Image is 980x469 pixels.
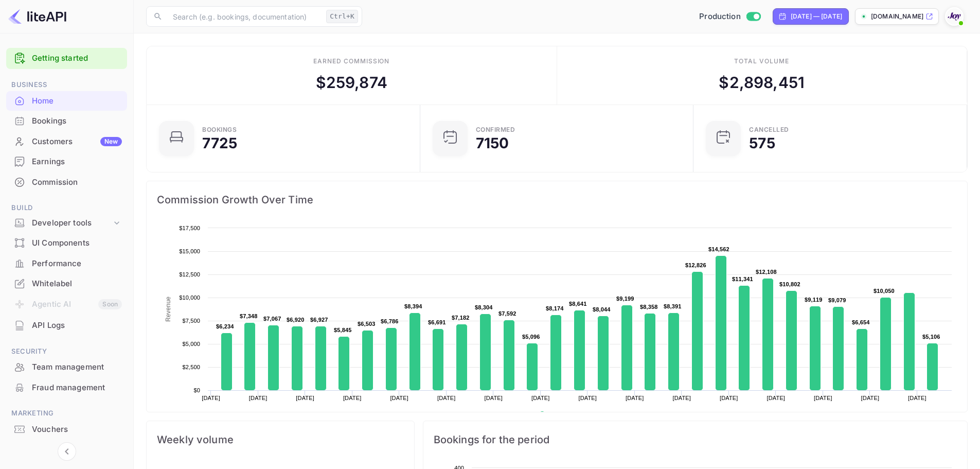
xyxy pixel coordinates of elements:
[734,57,789,66] div: Total volume
[475,304,493,310] text: $8,304
[756,269,777,275] text: $12,108
[6,91,127,111] div: Home
[852,319,870,325] text: $6,654
[165,297,172,322] text: Revenue
[6,274,127,293] a: Whitelabel
[6,111,127,131] div: Bookings
[32,278,122,290] div: Whitelabel
[6,233,127,253] div: UI Components
[720,395,738,401] text: [DATE]
[6,316,127,335] a: API Logs
[498,310,516,317] text: $7,592
[874,288,895,294] text: $10,050
[685,262,706,268] text: $12,826
[626,395,644,401] text: [DATE]
[6,202,127,214] span: Build
[871,12,923,21] p: [DOMAIN_NAME]
[32,320,122,332] div: API Logs
[452,315,470,321] text: $7,182
[699,11,741,23] span: Production
[32,53,122,64] a: Getting started
[861,395,880,401] text: [DATE]
[6,378,127,397] a: Fraud management
[749,136,775,150] div: 575
[32,361,122,373] div: Team management
[484,395,503,401] text: [DATE]
[182,364,200,370] text: $2,500
[6,152,127,172] div: Earnings
[6,420,127,440] div: Vouchers
[167,6,322,27] input: Search (e.g. bookings, documentation)
[6,254,127,274] div: Performance
[6,132,127,152] div: CustomersNew
[6,346,127,357] span: Security
[316,71,387,94] div: $ 259,874
[32,217,112,229] div: Developer tools
[6,316,127,336] div: API Logs
[32,156,122,168] div: Earnings
[708,246,729,252] text: $14,562
[6,152,127,171] a: Earnings
[732,276,753,282] text: $11,341
[202,127,237,133] div: Bookings
[578,395,597,401] text: [DATE]
[334,327,352,333] text: $5,845
[6,408,127,419] span: Marketing
[546,305,564,311] text: $8,174
[719,71,805,94] div: $ 2,898,451
[32,258,122,270] div: Performance
[6,214,127,232] div: Developer tools
[476,127,515,133] div: Confirmed
[32,237,122,249] div: UI Components
[569,301,587,307] text: $8,641
[6,254,127,273] a: Performance
[179,225,200,231] text: $17,500
[179,271,200,277] text: $12,500
[358,321,376,327] text: $6,503
[791,12,842,21] div: [DATE] — [DATE]
[6,274,127,294] div: Whitelabel
[946,8,963,25] img: With Joy
[58,442,76,461] button: Collapse navigation
[240,313,258,319] text: $7,348
[182,341,200,347] text: $5,000
[6,233,127,252] a: UI Components
[32,95,122,107] div: Home
[476,136,509,150] div: 7150
[6,79,127,91] span: Business
[32,382,122,394] div: Fraud management
[381,318,399,324] text: $6,786
[593,306,611,312] text: $8,044
[179,248,200,254] text: $15,000
[549,411,575,419] text: Revenue
[814,395,832,401] text: [DATE]
[6,111,127,130] a: Bookings
[6,132,127,151] a: CustomersNew
[404,303,422,309] text: $8,394
[263,316,281,322] text: $7,067
[616,296,634,302] text: $9,199
[182,318,200,324] text: $7,500
[287,317,305,323] text: $6,920
[531,395,550,401] text: [DATE]
[428,319,446,325] text: $6,691
[296,395,314,401] text: [DATE]
[100,137,122,146] div: New
[773,8,849,25] div: Click to change the date range period
[6,420,127,439] a: Vouchers
[805,297,823,303] text: $9,119
[6,172,127,192] a: Commission
[922,334,940,340] text: $5,106
[157,192,957,208] span: Commission Growth Over Time
[767,395,786,401] text: [DATE]
[6,172,127,193] div: Commission
[828,297,846,303] text: $9,079
[326,10,358,23] div: Ctrl+K
[216,323,234,329] text: $6,234
[202,395,220,401] text: [DATE]
[6,48,127,69] div: Getting started
[522,334,540,340] text: $5,096
[908,395,926,401] text: [DATE]
[673,395,691,401] text: [DATE]
[32,136,122,148] div: Customers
